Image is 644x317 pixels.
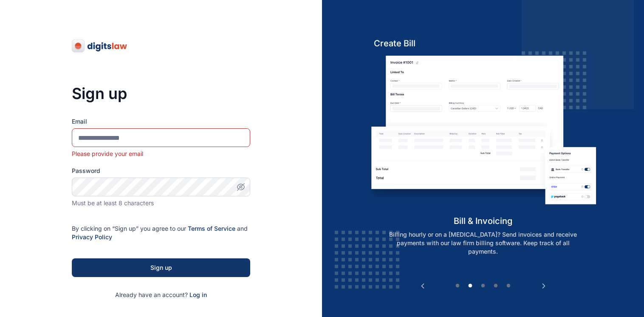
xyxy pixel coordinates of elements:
[374,230,592,256] p: Billing hourly or on a [MEDICAL_DATA]? Send invoices and receive payments with our law firm billi...
[72,224,250,241] p: By clicking on “Sign up” you agree to our and
[365,56,601,215] img: bill-and-invoicin
[72,117,250,126] label: Email
[453,282,462,290] button: 1
[72,39,128,53] img: digitslaw-logo
[72,85,250,102] h3: Sign up
[365,215,601,227] h5: bill & invoicing
[72,150,250,158] div: Please provide your email
[539,282,548,290] button: Next
[479,282,487,290] button: 3
[466,282,475,290] button: 2
[72,199,250,207] div: Must be at least 8 characters
[72,233,112,241] a: Privacy Policy
[189,291,207,298] a: Log in
[365,37,601,49] h5: Create Bill
[418,282,427,290] button: Previous
[72,258,250,277] button: Sign up
[188,225,235,232] a: Terms of Service
[85,263,237,272] div: Sign up
[491,282,500,290] button: 4
[72,291,250,299] p: Already have an account?
[72,167,250,175] label: Password
[504,282,513,290] button: 5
